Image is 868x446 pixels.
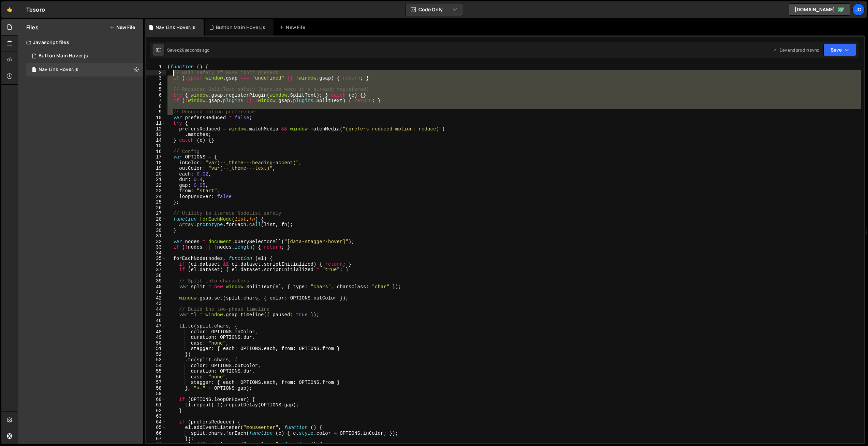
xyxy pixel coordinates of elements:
[146,177,166,183] div: 21
[146,402,166,408] div: 61
[146,419,166,425] div: 64
[179,47,209,53] div: 26 seconds ago
[146,70,166,76] div: 2
[146,295,166,301] div: 42
[146,233,166,239] div: 31
[146,93,166,98] div: 6
[146,143,166,149] div: 15
[146,199,166,205] div: 25
[1,1,18,18] a: 🤙
[146,301,166,307] div: 43
[146,284,166,290] div: 40
[146,397,166,403] div: 60
[146,183,166,189] div: 22
[146,318,166,324] div: 46
[146,340,166,346] div: 50
[146,171,166,177] div: 20
[146,211,166,217] div: 27
[146,115,166,121] div: 10
[146,245,166,250] div: 33
[26,5,45,14] div: Tesoro
[146,312,166,318] div: 45
[146,391,166,397] div: 59
[18,36,143,49] div: Javascript files
[146,222,166,228] div: 29
[146,335,166,340] div: 49
[216,24,265,31] div: Button Main Hover.js
[146,109,166,115] div: 9
[146,256,166,262] div: 35
[773,47,819,53] div: Dev and prod in sync
[26,49,143,63] div: 17308/48089.js
[146,431,166,436] div: 66
[146,352,166,358] div: 52
[39,67,78,73] div: Nav Link Hover.js
[146,64,166,70] div: 1
[146,408,166,414] div: 62
[852,3,865,16] a: Jo
[146,386,166,391] div: 58
[146,323,166,329] div: 47
[146,104,166,110] div: 8
[146,75,166,81] div: 3
[146,329,166,335] div: 48
[146,149,166,155] div: 16
[146,278,166,284] div: 39
[146,126,166,132] div: 12
[146,262,166,267] div: 36
[146,290,166,295] div: 41
[146,154,166,160] div: 17
[146,357,166,363] div: 53
[146,346,166,352] div: 51
[32,68,36,73] span: 1
[279,24,308,31] div: New File
[146,98,166,104] div: 7
[146,363,166,369] div: 54
[146,217,166,222] div: 28
[39,53,88,59] div: Button Main Hover.js
[146,368,166,374] div: 55
[146,188,166,194] div: 23
[146,374,166,380] div: 56
[146,273,166,279] div: 38
[146,81,166,87] div: 4
[109,25,135,30] button: New File
[167,47,209,53] div: Saved
[146,160,166,166] div: 18
[146,267,166,273] div: 37
[789,3,850,16] a: [DOMAIN_NAME]
[146,194,166,200] div: 24
[146,205,166,211] div: 26
[146,228,166,234] div: 30
[26,24,39,31] h2: Files
[146,138,166,143] div: 14
[146,121,166,126] div: 11
[146,307,166,312] div: 44
[146,380,166,386] div: 57
[146,425,166,431] div: 65
[146,87,166,93] div: 5
[146,239,166,245] div: 32
[146,132,166,138] div: 13
[146,250,166,256] div: 34
[26,63,143,76] div: 17308/48103.js
[406,3,463,16] button: Code Only
[823,44,856,56] button: Save
[146,166,166,171] div: 19
[156,24,195,31] div: Nav Link Hover.js
[146,414,166,419] div: 63
[146,436,166,442] div: 67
